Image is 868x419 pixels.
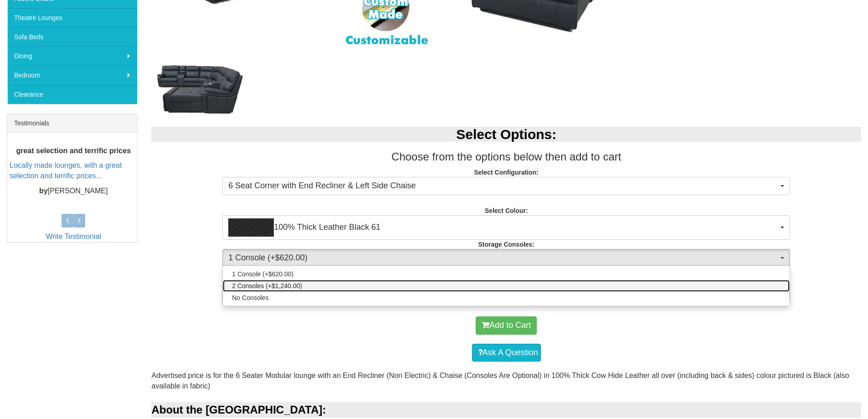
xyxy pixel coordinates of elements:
[456,127,556,142] b: Select Options:
[232,293,268,302] span: No Consoles
[7,85,137,104] a: Clearance
[228,218,778,237] span: 100% Thick Leather Black 61
[478,241,534,248] strong: Storage Consoles:
[7,27,137,47] a: Sofa Beds
[39,187,48,195] b: by
[7,66,137,85] a: Bedroom
[228,180,778,192] span: 6 Seat Corner with End Recliner & Left Side Chaise
[7,114,137,133] div: Testimonials
[472,344,541,362] a: Ask A Question
[16,147,131,155] b: great selection and terrific prices
[222,215,790,240] button: 100% Thick Leather Black 61100% Thick Leather Black 61
[7,8,137,27] a: Theatre Lounges
[10,186,137,197] p: [PERSON_NAME]
[485,207,528,214] strong: Select Colour:
[222,249,790,267] button: 1 Console (+$620.00)
[474,169,539,176] strong: Select Configuration:
[232,281,302,290] span: 2 Consoles (+$1,240.00)
[151,402,861,418] div: About the [GEOGRAPHIC_DATA]:
[228,218,274,237] img: 100% Thick Leather Black 61
[46,233,101,240] a: Write Testimonial
[222,177,790,195] button: 6 Seat Corner with End Recliner & Left Side Chaise
[232,269,293,279] span: 1 Console (+$620.00)
[7,47,137,66] a: Dining
[151,151,861,163] h3: Choose from the options below then add to cart
[10,162,122,180] a: Locally made lounges, with a great selection and terrific prices...
[228,252,778,264] span: 1 Console (+$620.00)
[476,316,537,335] button: Add to Cart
